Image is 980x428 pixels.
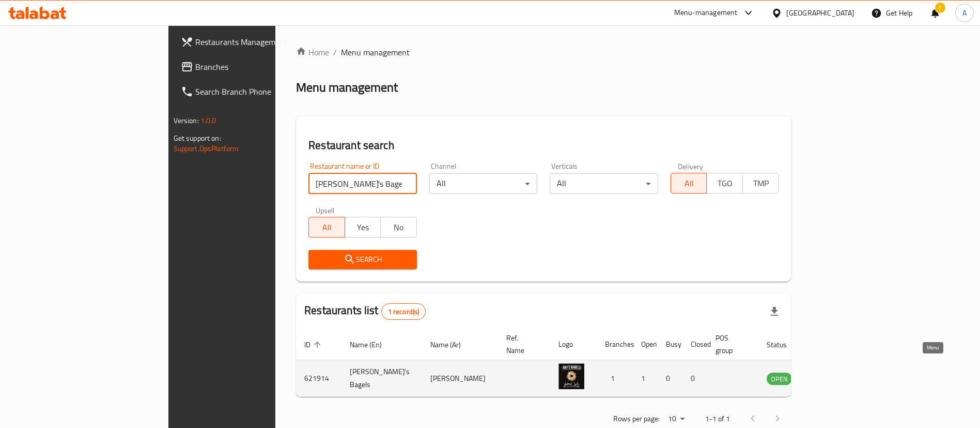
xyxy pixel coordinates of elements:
div: All [550,173,658,194]
td: 1 [597,360,633,397]
span: Version: [174,114,199,127]
button: No [380,217,417,238]
span: Branches [195,61,324,73]
a: Support.OpsPlatform [174,142,239,155]
span: Get support on: [174,131,221,145]
td: [PERSON_NAME] [422,360,498,397]
button: All [671,173,707,194]
span: 1 record(s) [382,307,426,317]
nav: breadcrumb [296,46,791,58]
a: Branches [173,54,332,79]
span: TGO [711,176,739,191]
button: All [308,217,345,238]
label: Delivery [678,163,704,170]
span: Ref. Name [506,332,538,357]
td: [PERSON_NAME]'s Bagels [341,360,422,397]
span: POS group [715,332,746,357]
span: Yes [349,220,377,235]
p: 1-1 of 1 [705,412,730,425]
div: Menu-management [674,7,738,19]
span: Search [317,253,409,266]
div: OPEN [767,373,792,385]
span: Name (Ar) [430,338,474,351]
td: 1 [633,360,658,397]
span: 1.0.0 [200,114,216,127]
span: ID [304,338,324,351]
span: Menu management [341,46,410,58]
td: 0 [682,360,707,397]
span: OPEN [767,373,792,385]
th: Open [633,329,658,360]
h2: Menu management [296,79,398,96]
button: Search [308,250,417,269]
span: No [385,220,413,235]
a: Restaurants Management [173,29,332,54]
div: [GEOGRAPHIC_DATA] [786,7,854,19]
span: All [675,176,703,191]
th: Busy [658,329,682,360]
table: enhanced table [296,329,848,397]
th: Closed [682,329,707,360]
div: Export file [762,299,787,324]
td: 0 [658,360,682,397]
span: A [962,7,967,19]
h2: Restaurants list [304,303,426,320]
p: Rows per page: [613,412,660,425]
span: All [313,220,341,235]
th: Logo [550,329,597,360]
th: Branches [597,329,633,360]
input: Search for restaurant name or ID.. [308,173,417,194]
div: Rows per page: [664,411,689,427]
button: TGO [706,173,743,194]
span: Restaurants Management [195,36,324,48]
div: All [429,173,538,194]
label: Upsell [316,206,335,214]
li: / [333,46,337,58]
button: Yes [345,217,381,238]
span: Search Branch Phone [195,85,324,98]
a: Search Branch Phone [173,79,332,104]
span: TMP [747,176,775,191]
h2: Restaurant search [308,138,779,153]
span: Name (En) [350,338,395,351]
img: Ray's Bagels [558,363,584,389]
span: Status [767,338,800,351]
button: TMP [742,173,779,194]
